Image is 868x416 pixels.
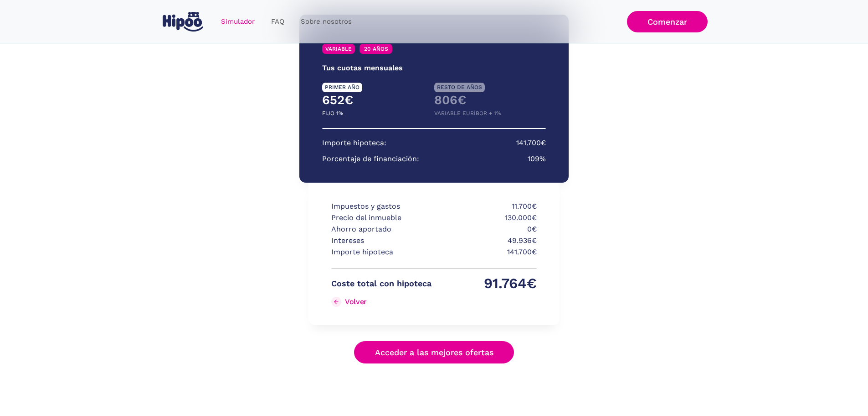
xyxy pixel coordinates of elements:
[437,278,537,290] p: 91.764€
[263,13,293,31] a: FAQ
[161,8,205,35] a: home
[293,13,360,31] a: Sobre nosotros
[437,212,537,224] p: 130.000€
[322,63,403,74] p: Tus cuotas mensuales
[434,108,501,119] p: VARIABLE EURÍBOR + 1%
[345,297,367,306] div: Volver
[331,201,431,212] p: Impuestos y gastos
[437,235,537,247] p: 49.936€
[331,235,431,247] p: Intereses
[437,224,537,235] p: 0€
[354,341,514,363] a: Acceder a las mejores ofertas
[437,247,537,258] p: 141.700€
[331,224,431,235] p: Ahorro aportado
[322,137,386,149] p: Importe hipoteca:
[322,153,419,165] p: Porcentaje de financiación:
[516,137,546,149] p: 141.700€
[331,247,431,258] p: Importe hipoteca
[331,295,431,309] a: Volver
[322,44,355,54] a: VARIABLE
[627,11,708,32] a: Comenzar
[360,44,392,54] a: 20 AÑOS
[213,13,263,31] a: Simulador
[528,153,546,165] p: 109%
[229,5,639,381] div: Simulador Form success
[322,92,434,108] h4: 652€
[437,201,537,212] p: 11.700€
[331,278,431,290] p: Coste total con hipoteca
[331,212,431,224] p: Precio del inmueble
[434,92,546,108] h4: 806€
[322,108,343,119] p: FIJO 1%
